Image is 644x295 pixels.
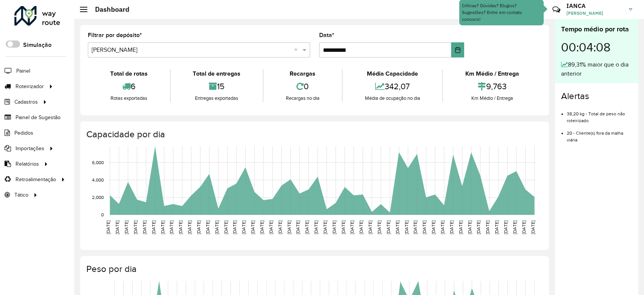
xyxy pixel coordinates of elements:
text: 0 [101,212,104,217]
text: [DATE] [160,220,165,234]
span: Painel [16,67,30,75]
div: Recargas [265,69,340,78]
text: [DATE] [449,220,454,234]
h3: IANCA [566,2,623,9]
text: [DATE] [196,220,201,234]
h2: Dashboard [87,5,129,14]
text: [DATE] [178,220,183,234]
text: [DATE] [395,220,400,234]
text: [DATE] [124,220,129,234]
div: 6 [90,78,168,95]
text: [DATE] [187,220,192,234]
div: Km Médio / Entrega [445,69,540,78]
label: Data [319,31,334,40]
span: Relatórios [16,160,39,168]
text: [DATE] [313,220,318,234]
div: 00:04:08 [561,34,632,60]
text: [DATE] [241,220,246,234]
h4: Capacidade por dia [86,129,541,140]
text: [DATE] [142,220,147,234]
text: [DATE] [250,220,255,234]
div: Média Capacidade [345,69,441,78]
span: Cadastros [14,98,38,106]
text: [DATE] [422,220,427,234]
text: [DATE] [268,220,273,234]
text: [DATE] [106,220,111,234]
div: Km Médio / Entrega [445,95,540,102]
text: [DATE] [512,220,517,234]
text: [DATE] [485,220,490,234]
div: 0 [265,78,340,95]
text: [DATE] [332,220,337,234]
span: Importações [16,144,44,152]
text: [DATE] [386,220,391,234]
text: [DATE] [205,220,210,234]
text: [DATE] [503,220,508,234]
text: [DATE] [359,220,363,234]
text: [DATE] [232,220,237,234]
text: [DATE] [349,220,354,234]
div: Tempo médio por rota [561,24,632,34]
div: 342,07 [345,78,441,95]
text: [DATE] [368,220,373,234]
div: Média de ocupação no dia [345,95,441,102]
text: 4,000 [92,177,104,182]
span: Retroalimentação [16,175,56,183]
text: [DATE] [323,220,327,234]
text: 2,000 [92,195,104,200]
div: 9,763 [445,78,540,95]
h4: Alertas [561,91,632,102]
span: Tático [14,191,28,199]
text: [DATE] [458,220,463,234]
div: Recargas no dia [265,95,340,102]
text: [DATE] [169,220,174,234]
div: Rotas exportadas [90,95,168,102]
span: [PERSON_NAME] [566,10,623,17]
text: 6,000 [92,160,104,165]
text: [DATE] [223,220,228,234]
text: [DATE] [404,220,409,234]
li: 38,20 kg - Total de peso não roteirizado [567,105,632,124]
text: [DATE] [440,220,445,234]
text: [DATE] [287,220,292,234]
text: [DATE] [214,220,219,234]
label: Filtrar por depósito [88,31,142,40]
div: Total de rotas [90,69,168,78]
text: [DATE] [377,220,382,234]
div: 89,31% maior que o dia anterior [561,60,632,78]
text: [DATE] [151,220,156,234]
text: [DATE] [295,220,300,234]
label: Simulação [23,40,51,50]
text: [DATE] [278,220,282,234]
div: Entregas exportadas [173,95,261,102]
div: 15 [173,78,261,95]
text: [DATE] [494,220,499,234]
text: [DATE] [304,220,309,234]
text: [DATE] [476,220,481,234]
text: [DATE] [133,220,138,234]
button: Choose Date [451,42,464,57]
span: Clear all [294,45,301,54]
text: [DATE] [341,220,346,234]
li: 20 - Cliente(s) fora da malha viária [567,124,632,143]
h4: Peso por dia [86,264,541,275]
span: Roteirizador [16,82,44,90]
span: Painel de Sugestão [16,113,61,121]
div: Total de entregas [173,69,261,78]
text: [DATE] [521,220,526,234]
text: [DATE] [259,220,264,234]
span: Pedidos [14,129,33,137]
text: [DATE] [530,220,535,234]
text: [DATE] [467,220,472,234]
text: [DATE] [413,220,418,234]
text: [DATE] [115,220,120,234]
text: [DATE] [431,220,436,234]
a: Contato Rápido [548,2,564,18]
